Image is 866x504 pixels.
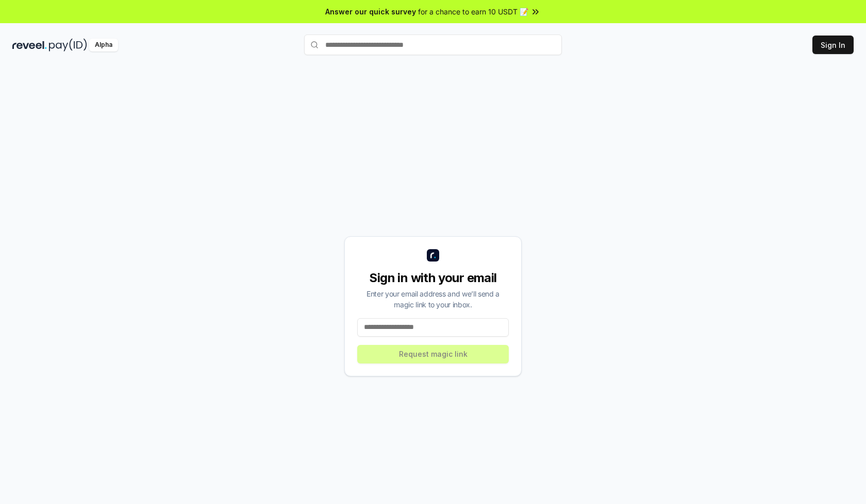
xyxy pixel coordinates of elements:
[418,6,528,17] span: for a chance to earn 10 USDT 📝
[357,270,509,286] div: Sign in with your email
[812,36,854,54] button: Sign In
[12,39,47,51] img: reveel_dark
[325,6,416,17] span: Answer our quick survey
[427,249,439,262] img: logo_small
[49,39,87,51] img: pay_id
[357,288,509,310] div: Enter your email address and we’ll send a magic link to your inbox.
[89,39,118,51] div: Alpha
